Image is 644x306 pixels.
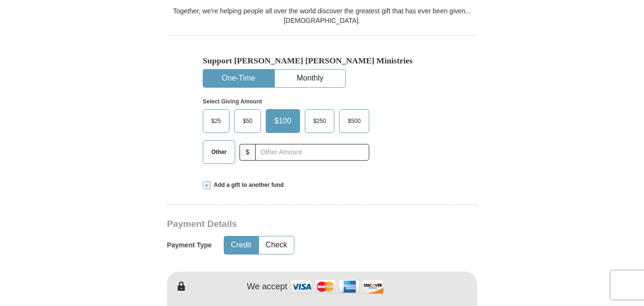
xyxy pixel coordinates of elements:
h5: Payment Type [167,241,212,249]
h3: Payment Details [167,219,410,230]
span: Other [207,145,231,159]
span: Add a gift to another fund [210,181,284,189]
div: Together, we're helping people all over the world discover the greatest gift that has ever been g... [167,6,477,25]
span: $250 [309,114,331,128]
button: Credit [224,236,258,254]
input: Other Amount [255,144,369,161]
strong: Select Giving Amount [203,98,262,105]
button: Check [259,236,294,254]
span: $25 [207,114,226,128]
span: $500 [343,114,365,128]
span: $50 [238,114,257,128]
button: One-Time [203,70,274,87]
span: $ [239,144,256,161]
span: $100 [270,114,296,128]
button: Monthly [275,70,345,87]
h5: Support [PERSON_NAME] [PERSON_NAME] Ministries [203,56,441,66]
h4: We accept [247,282,288,292]
img: credit cards accepted [290,276,385,297]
